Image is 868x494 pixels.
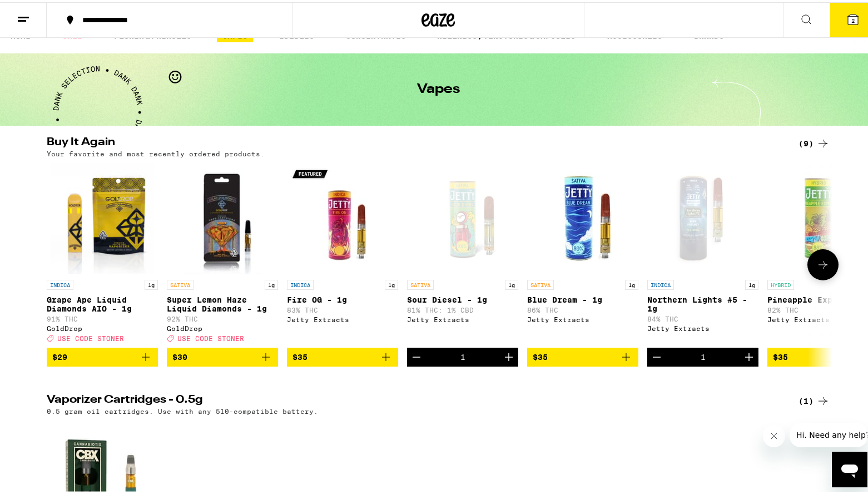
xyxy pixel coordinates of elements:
p: 1g [625,278,638,288]
img: GoldDrop - Super Lemon Haze Liquid Diamonds - 1g [170,161,275,272]
p: SATIVA [167,278,194,288]
p: 92% THC [167,313,278,320]
a: (9) [798,135,830,148]
span: $35 [533,350,548,359]
span: Hi. Need any help? [7,8,80,17]
p: 1g [745,278,758,288]
p: Sour Diesel - 1g [407,293,518,302]
span: USE CODE STONER [57,333,124,340]
a: Open page for Blue Dream - 1g from Jetty Extracts [527,161,638,345]
span: $35 [292,350,307,359]
img: Jetty Extracts - Blue Dream - 1g [527,161,638,272]
button: Increment [740,345,758,364]
a: Open page for Grape Ape Liquid Diamonds AIO - 1g from GoldDrop [47,161,158,345]
p: 83% THC [287,304,398,312]
div: GoldDrop [167,323,278,330]
p: INDICA [287,278,314,288]
span: $29 [52,350,67,359]
button: Add to bag [47,345,158,364]
button: Add to bag [527,345,638,364]
div: Jetty Extracts [407,314,518,321]
p: Fire OG - 1g [287,293,398,302]
div: 1 [701,350,706,359]
span: USE CODE STONER [177,333,244,340]
button: Add to bag [287,345,398,364]
p: 0.5 gram oil cartridges. Use with any 510-compatible battery. [47,406,318,413]
p: SATIVA [407,278,434,288]
a: Open page for Sour Diesel - 1g from Jetty Extracts [407,161,518,345]
p: 1g [145,278,158,288]
iframe: Button to launch messaging window [832,449,867,485]
div: Jetty Extracts [647,323,758,330]
div: 1 [460,350,465,359]
iframe: Message from company [790,421,867,445]
p: 1g [505,278,518,288]
p: Blue Dream - 1g [527,293,638,302]
p: Super Lemon Haze Liquid Diamonds - 1g [167,293,278,311]
span: 2 [851,15,855,22]
a: Open page for Northern Lights #5 - 1g from Jetty Extracts [647,161,758,345]
p: 84% THC [647,313,758,320]
p: SATIVA [527,278,554,288]
iframe: Close message [763,423,785,445]
a: (1) [798,392,830,406]
h2: Vaporizer Cartridges - 0.5g [47,392,775,406]
div: Jetty Extracts [287,314,398,321]
p: 81% THC: 1% CBD [407,304,518,312]
h1: Vapes [417,81,460,94]
button: Add to bag [167,345,278,364]
p: INDICA [647,278,674,288]
div: GoldDrop [47,323,158,330]
p: Your favorite and most recently ordered products. [47,148,265,155]
a: Open page for Super Lemon Haze Liquid Diamonds - 1g from GoldDrop [167,161,278,345]
div: Jetty Extracts [527,314,638,321]
img: Jetty Extracts - Fire OG - 1g [287,161,398,272]
p: 1g [265,278,278,288]
p: Grape Ape Liquid Diamonds AIO - 1g [47,293,158,311]
p: HYBRID [767,278,794,288]
span: $30 [172,350,187,359]
p: 1g [385,278,398,288]
p: 86% THC [527,304,638,312]
p: INDICA [47,278,73,288]
a: Open page for Fire OG - 1g from Jetty Extracts [287,161,398,345]
img: GoldDrop - Grape Ape Liquid Diamonds AIO - 1g [51,161,153,272]
span: $35 [773,350,788,359]
p: Northern Lights #5 - 1g [647,293,758,311]
button: Increment [499,345,518,364]
h2: Buy It Again [47,135,775,148]
p: 91% THC [47,313,158,320]
button: Decrement [407,345,426,364]
button: Decrement [647,345,666,364]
